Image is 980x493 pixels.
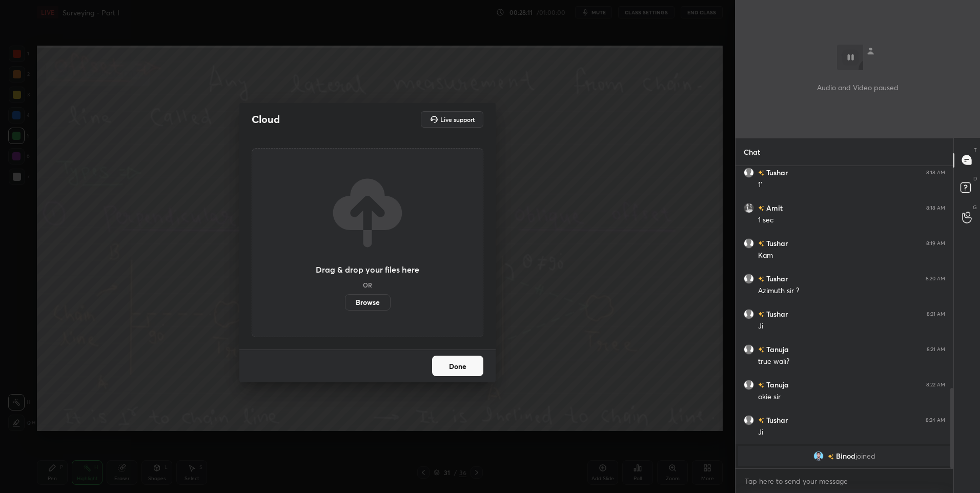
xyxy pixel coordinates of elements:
div: 8:24 AM [926,417,945,423]
div: 8:18 AM [926,204,945,211]
img: default.png [744,167,754,177]
div: Kam [758,251,945,261]
div: Ji [758,427,945,438]
h6: Amit [764,202,783,213]
h6: Tushar [764,415,788,425]
p: Chat [736,138,768,166]
h5: Live support [440,116,475,122]
div: 8:21 AM [927,346,945,352]
button: Done [432,356,483,376]
div: 8:18 AM [926,169,945,175]
h5: OR [363,282,372,288]
div: Azimuth sir ? [758,286,945,296]
img: no-rating-badge.077c3623.svg [758,312,764,317]
p: G [973,203,977,211]
div: 8:20 AM [926,275,945,281]
img: ef7194450c9840c4b71ec58d15251f87.jpg [744,202,754,213]
img: default.png [744,344,754,354]
div: 1' [758,180,945,190]
img: default.png [744,415,754,425]
div: Ji [758,321,945,332]
h6: Tushar [764,238,788,249]
p: Audio and Video paused [817,82,899,93]
img: no-rating-badge.077c3623.svg [758,241,764,246]
span: joined [855,452,875,460]
img: default.png [744,379,754,389]
div: 8:21 AM [927,311,945,317]
h6: Tushar [764,273,788,284]
img: default.png [744,273,754,283]
p: D [973,175,977,182]
div: grid [736,166,953,468]
img: no-rating-badge.077c3623.svg [758,276,764,282]
img: no-rating-badge.077c3623.svg [758,206,764,211]
div: true wali? [758,357,945,367]
h6: Tanuja [764,344,789,355]
h6: Tushar [764,309,788,319]
div: okie sir [758,392,945,402]
img: default.png [744,238,754,248]
div: 8:19 AM [926,240,945,246]
img: default.png [744,309,754,319]
img: c2514c4328b044d78527c3bc7869b834.jpg [813,451,824,461]
img: no-rating-badge.077c3623.svg [758,382,764,388]
div: 1 sec [758,215,945,225]
div: 8:22 AM [926,381,945,387]
h3: Drag & drop your files here [316,265,419,274]
p: T [974,146,977,154]
img: no-rating-badge.077c3623.svg [758,170,764,176]
h6: Tushar [764,167,788,178]
img: no-rating-badge.077c3623.svg [758,418,764,423]
img: no-rating-badge.077c3623.svg [758,347,764,353]
h2: Cloud [252,113,280,126]
span: Binod [836,452,855,460]
h6: Tanuja [764,379,789,390]
img: no-rating-badge.077c3623.svg [828,454,834,459]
